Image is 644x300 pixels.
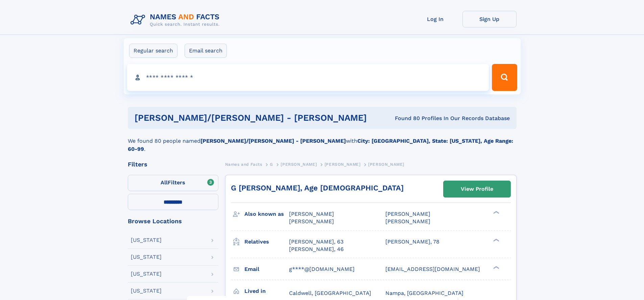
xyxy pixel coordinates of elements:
span: [PERSON_NAME] [368,162,404,167]
input: search input [127,64,489,91]
img: Logo Names and Facts [128,11,225,29]
a: Names and Facts [225,160,262,168]
div: [US_STATE] [131,271,162,277]
span: Nampa, [GEOGRAPHIC_DATA] [385,290,463,296]
span: [PERSON_NAME] [385,211,430,217]
span: Caldwell, [GEOGRAPHIC_DATA] [289,290,371,296]
h3: Email [244,263,289,275]
a: G [PERSON_NAME], Age [DEMOGRAPHIC_DATA] [231,184,404,192]
div: [US_STATE] [131,254,162,260]
div: Browse Locations [128,218,218,224]
label: Email search [185,44,227,58]
h1: [PERSON_NAME]/[PERSON_NAME] - [PERSON_NAME] [135,114,381,122]
div: ❯ [492,210,500,215]
span: G [270,162,273,167]
h3: Also known as [244,208,289,220]
h3: Relatives [244,236,289,248]
span: [PERSON_NAME] [385,218,430,225]
div: View Profile [461,181,493,197]
span: [PERSON_NAME] [281,162,317,167]
a: [PERSON_NAME], 46 [289,246,344,253]
span: [PERSON_NAME] [289,218,334,225]
span: [EMAIL_ADDRESS][DOMAIN_NAME] [385,266,480,272]
a: Log In [408,11,462,27]
a: [PERSON_NAME] [325,160,361,168]
div: We found 80 people named with . [128,129,517,153]
a: G [270,160,273,168]
a: [PERSON_NAME], 63 [289,238,343,246]
b: City: [GEOGRAPHIC_DATA], State: [US_STATE], Age Range: 60-99 [128,138,513,152]
div: Filters [128,161,218,167]
button: Search Button [492,64,517,91]
div: [US_STATE] [131,288,162,294]
div: Found 80 Profiles In Our Records Database [381,115,510,122]
h3: Lived in [244,285,289,297]
span: [PERSON_NAME] [325,162,361,167]
label: Filters [128,175,218,191]
a: [PERSON_NAME] [281,160,317,168]
a: View Profile [444,181,510,197]
label: Regular search [129,44,177,58]
div: [US_STATE] [131,237,162,243]
span: [PERSON_NAME] [289,211,334,217]
span: All [161,179,168,186]
b: [PERSON_NAME]/[PERSON_NAME] - [PERSON_NAME] [200,138,346,144]
a: [PERSON_NAME], 78 [385,238,439,246]
a: Sign Up [462,11,517,27]
div: ❯ [492,265,500,270]
div: ❯ [492,238,500,242]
